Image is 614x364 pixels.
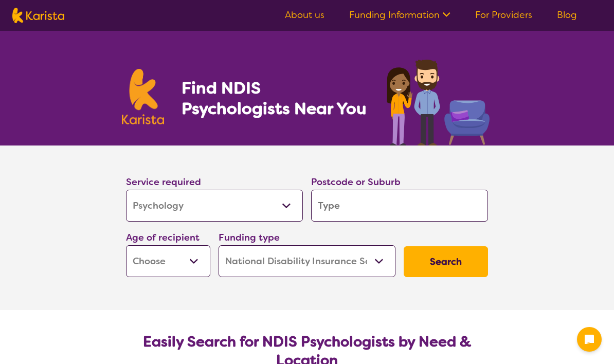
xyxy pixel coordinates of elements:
[404,246,488,277] button: Search
[285,9,324,21] a: About us
[182,78,372,119] h1: Find NDIS Psychologists Near You
[12,8,64,23] img: Karista logo
[475,9,532,21] a: For Providers
[383,56,492,145] img: psychology
[311,190,488,222] input: Type
[122,69,164,124] img: Karista logo
[349,9,450,21] a: Funding Information
[126,231,200,244] label: Age of recipient
[219,231,280,244] label: Funding type
[126,176,201,188] label: Service required
[557,9,577,21] a: Blog
[311,176,401,188] label: Postcode or Suburb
